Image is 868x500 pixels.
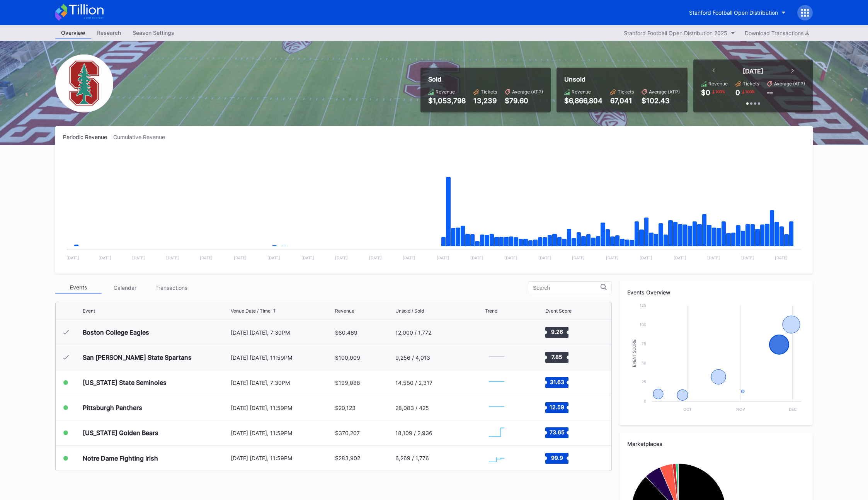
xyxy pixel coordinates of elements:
[610,97,634,105] div: 67,041
[403,255,415,260] text: [DATE]
[642,379,646,384] text: 25
[707,255,720,260] text: [DATE]
[395,405,429,411] div: 28,083 / 425
[735,88,740,97] div: 0
[231,354,333,361] div: [DATE] [DATE], 11:59PM
[564,97,602,105] div: $6,866,804
[335,354,360,361] div: $100,009
[551,454,563,461] text: 99.9
[545,308,572,314] div: Event Score
[66,255,79,260] text: [DATE]
[715,88,726,95] div: 100 %
[335,430,360,436] div: $370,207
[550,379,564,385] text: 31.63
[335,329,357,336] div: $80,469
[744,88,756,95] div: 100 %
[606,255,619,260] text: [DATE]
[200,255,213,260] text: [DATE]
[231,405,333,411] div: [DATE] [DATE], 11:59PM
[572,89,591,95] div: Revenue
[640,303,646,308] text: 125
[335,379,360,386] div: $199,088
[335,455,360,461] div: $283,902
[642,341,646,346] text: 75
[683,5,791,20] button: Stanford Football Open Distribution
[741,28,813,38] button: Download Transactions
[708,81,728,87] div: Revenue
[63,134,113,140] div: Periodic Revenue
[743,81,759,87] div: Tickets
[91,27,127,39] a: Research
[485,348,508,367] svg: Chart title
[620,28,739,38] button: Stanford Football Open Distribution 2025
[674,255,686,260] text: [DATE]
[627,440,805,447] div: Marketplaces
[395,308,424,314] div: Unsold / Sold
[505,97,543,105] div: $79.60
[127,27,180,38] div: Season Settings
[113,134,171,140] div: Cumulative Revenue
[335,405,356,411] div: $20,123
[774,81,805,87] div: Average (ATP)
[642,97,680,105] div: $102.43
[63,150,805,266] svg: Chart title
[572,255,585,260] text: [DATE]
[473,97,497,105] div: 13,239
[83,454,158,462] div: Notre Dame Fighting Irish
[640,255,652,260] text: [DATE]
[231,430,333,436] div: [DATE] [DATE], 11:59PM
[627,301,805,417] svg: Chart title
[485,423,508,442] svg: Chart title
[642,361,646,365] text: 50
[428,75,543,83] div: Sold
[428,97,466,105] div: $1,053,798
[743,67,763,75] div: [DATE]
[485,398,508,417] svg: Chart title
[395,379,432,386] div: 14,580 / 2,317
[512,89,543,95] div: Average (ATP)
[624,30,727,36] div: Stanford Football Open Distribution 2025
[549,429,564,435] text: 73.65
[231,379,333,386] div: [DATE] [DATE], 7:30PM
[335,255,348,260] text: [DATE]
[231,455,333,461] div: [DATE] [DATE], 11:59PM
[741,255,754,260] text: [DATE]
[166,255,179,260] text: [DATE]
[551,328,563,335] text: 9.26
[127,27,180,39] a: Season Settings
[437,255,449,260] text: [DATE]
[640,322,646,327] text: 100
[395,329,431,336] div: 12,000 / 1,772
[632,339,637,367] text: Event Score
[83,379,167,386] div: [US_STATE] State Seminoles
[132,255,145,260] text: [DATE]
[55,54,113,112] img: Stanford_Football_Secondary.png
[395,455,429,461] div: 6,269 / 1,776
[55,27,91,39] a: Overview
[767,88,773,97] div: --
[99,255,111,260] text: [DATE]
[644,399,646,403] text: 0
[436,89,455,95] div: Revenue
[301,255,314,260] text: [DATE]
[369,255,382,260] text: [DATE]
[83,404,142,412] div: Pittsburgh Panthers
[627,289,805,296] div: Events Overview
[701,88,710,97] div: $0
[564,75,680,83] div: Unsold
[550,404,564,410] text: 12.59
[551,354,562,360] text: 7.85
[91,27,127,38] div: Research
[83,328,149,336] div: Boston College Eagles
[736,407,745,412] text: Nov
[683,407,691,412] text: Oct
[395,430,432,436] div: 18,109 / 2,936
[234,255,247,260] text: [DATE]
[55,282,102,294] div: Events
[485,323,508,342] svg: Chart title
[538,255,551,260] text: [DATE]
[83,429,158,437] div: [US_STATE] Golden Bears
[618,89,634,95] div: Tickets
[485,308,497,314] div: Trend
